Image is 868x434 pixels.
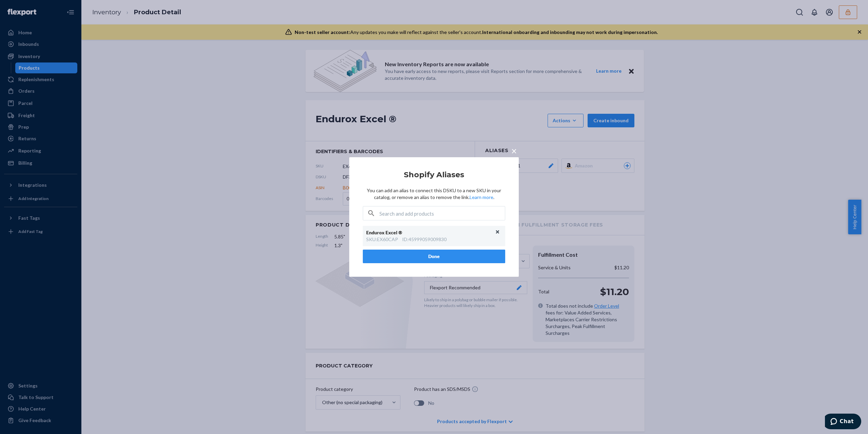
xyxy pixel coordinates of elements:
[402,236,447,243] div: ID : 45999059009830
[363,187,505,201] p: You can add an alias to connect this DSKU to a new SKU in your catalog, or remove an alias to rem...
[363,250,505,263] button: Done
[825,414,861,431] iframe: Opens a widget where you can chat to one of our agents
[379,206,505,220] input: Search and add products
[470,194,493,200] a: Learn more
[493,227,503,237] button: Unlink
[511,145,517,157] span: ×
[363,171,505,179] h2: Shopify Aliases
[366,236,398,243] div: SKU : EX60CAP
[366,229,495,236] div: Endurox Excel ®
